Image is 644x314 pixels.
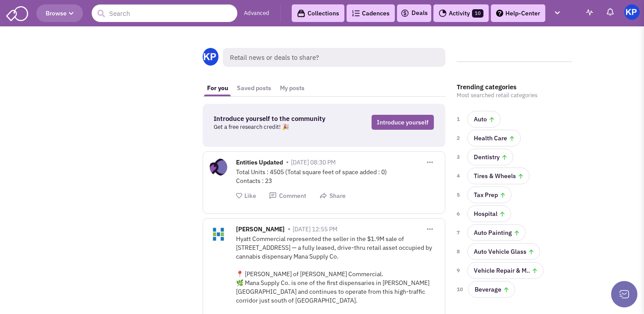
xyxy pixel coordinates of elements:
[457,83,572,91] h3: Trending categories
[624,4,640,20] img: KeyPoint Partners
[467,243,540,260] a: Auto Vehicle Glass
[467,262,544,279] a: Vehicle Repair & M..
[46,9,74,17] span: Browse
[347,4,395,22] a: Cadences
[457,172,462,180] span: 4
[244,9,269,18] a: Advanced
[491,4,545,22] a: Help-Center
[233,80,275,96] a: Saved posts
[457,228,462,237] span: 7
[214,123,338,131] p: Get a free research credit! 🎉
[291,158,336,166] span: [DATE] 08:30 PM
[467,168,530,184] a: Tires & Wheels
[352,10,360,16] img: Cadences_logo.png
[457,153,462,161] span: 3
[319,192,346,200] button: Share
[467,186,512,203] a: Tax Prep
[457,266,462,275] span: 9
[6,4,28,21] img: SmartAdmin
[236,158,283,168] span: Entities Updated
[457,115,462,124] span: 1
[468,281,515,298] a: Beverage
[401,8,409,18] img: icon-deals.svg
[439,9,447,17] img: Activity.png
[372,115,434,130] a: Introduce yourself
[467,111,501,128] a: Auto
[457,190,462,199] span: 5
[293,225,337,233] span: [DATE] 12:55 PM
[433,4,489,22] a: Activity10
[472,9,483,18] span: 10
[236,225,285,235] span: [PERSON_NAME]
[203,80,233,96] a: For you
[467,149,513,165] a: Dentistry
[214,115,338,123] h3: Introduce yourself to the community
[223,48,445,67] span: Retail news or deals to share?
[457,91,572,100] p: Most searched retail categories
[269,192,306,200] button: Comment
[275,80,309,96] a: My posts
[496,10,503,17] img: help.png
[236,192,256,200] button: Like
[92,4,237,22] input: Search
[36,4,83,22] button: Browse
[457,285,463,294] span: 10
[401,8,428,18] a: Deals
[457,247,462,256] span: 8
[236,168,438,185] div: Total Units : 4505 (Total square feet of space added : 0) Contacts : 23
[467,205,511,222] a: Hospital
[297,9,305,18] img: icon-collection-lavender-black.svg
[467,224,526,241] a: Auto Painting
[292,4,344,22] a: Collections
[457,209,462,218] span: 6
[457,134,462,142] span: 2
[244,192,256,200] span: Like
[467,130,521,146] a: Health Care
